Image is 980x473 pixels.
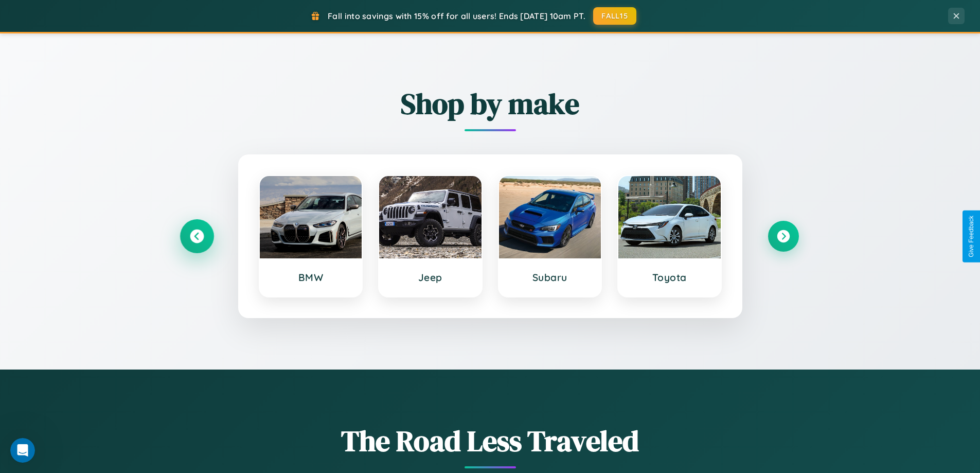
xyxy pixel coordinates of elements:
[389,271,471,284] h3: Jeep
[968,216,975,257] div: Give Feedback
[629,271,710,284] h3: Toyota
[270,271,352,284] h3: BMW
[182,421,799,461] h1: The Road Less Traveled
[593,7,636,25] button: FALL15
[509,271,591,284] h3: Subaru
[328,11,585,21] span: Fall into savings with 15% off for all users! Ends [DATE] 10am PT.
[182,84,799,124] h2: Shop by make
[10,438,35,463] iframe: Intercom live chat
